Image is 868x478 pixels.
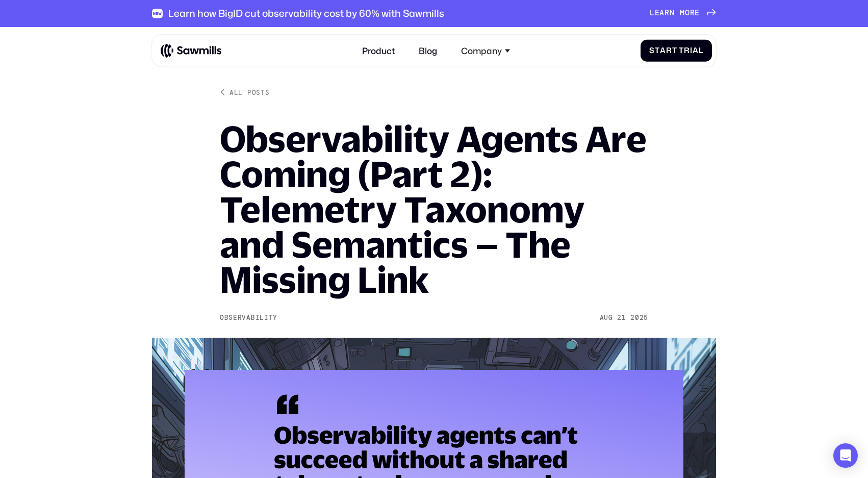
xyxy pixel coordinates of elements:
[699,46,703,55] span: l
[412,39,444,62] a: Blog
[660,46,666,55] span: a
[220,314,277,321] div: Observability
[670,9,675,18] span: n
[355,39,401,62] a: Product
[693,46,699,55] span: a
[695,9,700,18] span: e
[617,314,626,321] div: 21
[672,46,677,55] span: t
[690,46,693,55] span: i
[833,443,858,468] div: Open Intercom Messenger
[679,46,684,55] span: T
[680,9,685,18] span: m
[650,9,655,18] span: L
[650,9,716,18] a: Learnmore
[630,314,648,321] div: 2025
[655,9,660,18] span: e
[655,46,660,55] span: t
[665,9,670,18] span: r
[649,46,655,55] span: S
[454,39,517,62] div: Company
[461,45,502,56] div: Company
[666,46,672,55] span: r
[659,9,665,18] span: a
[684,46,690,55] span: r
[168,8,444,19] div: Learn how BigID cut observability cost by 60% with Sawmills
[220,88,270,96] a: All posts
[220,121,648,297] h1: Observability Agents Are Coming (Part 2): Telemetry Taxonomy and Semantics – The Missing Link
[229,88,269,96] div: All posts
[690,9,695,18] span: r
[600,314,613,321] div: Aug
[685,9,690,18] span: o
[641,39,711,61] a: StartTrial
